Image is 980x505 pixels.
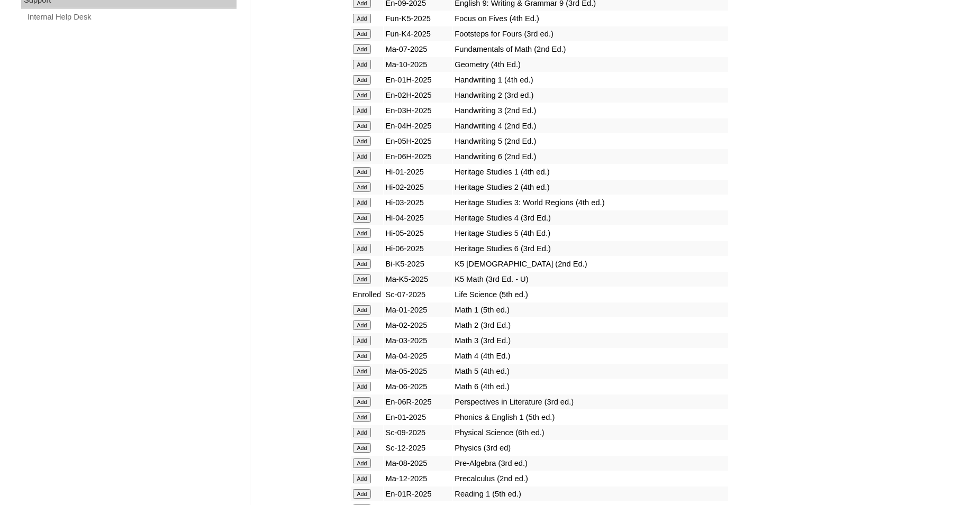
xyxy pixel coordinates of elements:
[384,11,452,26] td: Fun-K5-2025
[353,458,371,468] input: Add
[353,259,371,269] input: Add
[384,26,452,41] td: Fun-K4-2025
[353,305,371,315] input: Add
[453,226,728,241] td: Heritage Studies 5 (4th Ed.)
[384,348,452,363] td: Ma-04-2025
[353,167,371,177] input: Add
[453,118,728,133] td: Handwriting 4 (2nd Ed.)
[384,72,452,87] td: En-01H-2025
[453,333,728,348] td: Math 3 (3rd Ed.)
[384,210,452,225] td: Hi-04-2025
[453,134,728,149] td: Handwriting 5 (2nd Ed.)
[353,75,371,85] input: Add
[384,410,452,425] td: En-01-2025
[384,471,452,486] td: Ma-12-2025
[453,364,728,379] td: Math 5 (4th ed.)
[384,57,452,72] td: Ma-10-2025
[353,382,371,391] input: Add
[26,11,237,24] a: Internal Help Desk
[353,320,371,330] input: Add
[384,226,452,241] td: Hi-05-2025
[384,195,452,210] td: Hi-03-2025
[353,14,371,23] input: Add
[453,425,728,440] td: Physical Science (6th ed.)
[384,241,452,256] td: Hi-06-2025
[453,440,728,455] td: Physics (3rd ed)
[453,456,728,471] td: Pre-Algebra (3rd ed.)
[453,241,728,256] td: Heritage Studies 6 (3rd Ed.)
[384,256,452,271] td: Bi-K5-2025
[384,318,452,333] td: Ma-02-2025
[353,152,371,161] input: Add
[353,44,371,54] input: Add
[453,72,728,87] td: Handwriting 1 (4th ed.)
[353,198,371,207] input: Add
[384,88,452,103] td: En-02H-2025
[453,42,728,57] td: Fundamentals of Math (2nd Ed.)
[384,456,452,471] td: Ma-08-2025
[353,428,371,437] input: Add
[453,210,728,225] td: Heritage Studies 4 (3rd Ed.)
[351,287,384,302] td: Enrolled
[353,136,371,146] input: Add
[384,440,452,455] td: Sc-12-2025
[384,118,452,133] td: En-04H-2025
[353,443,371,453] input: Add
[353,397,371,407] input: Add
[353,90,371,100] input: Add
[384,164,452,179] td: Hi-01-2025
[453,348,728,363] td: Math 4 (4th Ed.)
[384,149,452,164] td: En-06H-2025
[384,486,452,501] td: En-01R-2025
[453,318,728,333] td: Math 2 (3rd Ed.)
[453,149,728,164] td: Handwriting 6 (2nd Ed.)
[384,272,452,287] td: Ma-K5-2025
[453,57,728,72] td: Geometry (4th Ed.)
[353,106,371,115] input: Add
[353,29,371,39] input: Add
[384,42,452,57] td: Ma-07-2025
[353,412,371,422] input: Add
[384,180,452,195] td: Hi-02-2025
[453,180,728,195] td: Heritage Studies 2 (4th ed.)
[453,471,728,486] td: Precalculus (2nd ed.)
[384,287,452,302] td: Sc-07-2025
[353,351,371,361] input: Add
[353,244,371,253] input: Add
[353,474,371,483] input: Add
[353,336,371,345] input: Add
[453,26,728,41] td: Footsteps for Fours (3rd ed.)
[353,182,371,192] input: Add
[353,121,371,131] input: Add
[384,103,452,118] td: En-03H-2025
[353,274,371,284] input: Add
[384,425,452,440] td: Sc-09-2025
[453,287,728,302] td: Life Science (5th ed.)
[384,302,452,317] td: Ma-01-2025
[453,164,728,179] td: Heritage Studies 1 (4th ed.)
[453,379,728,394] td: Math 6 (4th ed.)
[453,394,728,409] td: Perspectives in Literature (3rd ed.)
[353,228,371,238] input: Add
[353,489,371,499] input: Add
[453,486,728,501] td: Reading 1 (5th ed.)
[384,379,452,394] td: Ma-06-2025
[384,333,452,348] td: Ma-03-2025
[453,410,728,425] td: Phonics & English 1 (5th ed.)
[453,256,728,271] td: K5 [DEMOGRAPHIC_DATA] (2nd Ed.)
[384,394,452,409] td: En-06R-2025
[453,103,728,118] td: Handwriting 3 (2nd Ed.)
[453,195,728,210] td: Heritage Studies 3: World Regions (4th ed.)
[384,134,452,149] td: En-05H-2025
[453,11,728,26] td: Focus on Fives (4th Ed.)
[353,213,371,223] input: Add
[453,272,728,287] td: K5 Math (3rd Ed. - U)
[453,88,728,103] td: Handwriting 2 (3rd ed.)
[353,366,371,376] input: Add
[353,60,371,69] input: Add
[384,364,452,379] td: Ma-05-2025
[453,302,728,317] td: Math 1 (5th ed.)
